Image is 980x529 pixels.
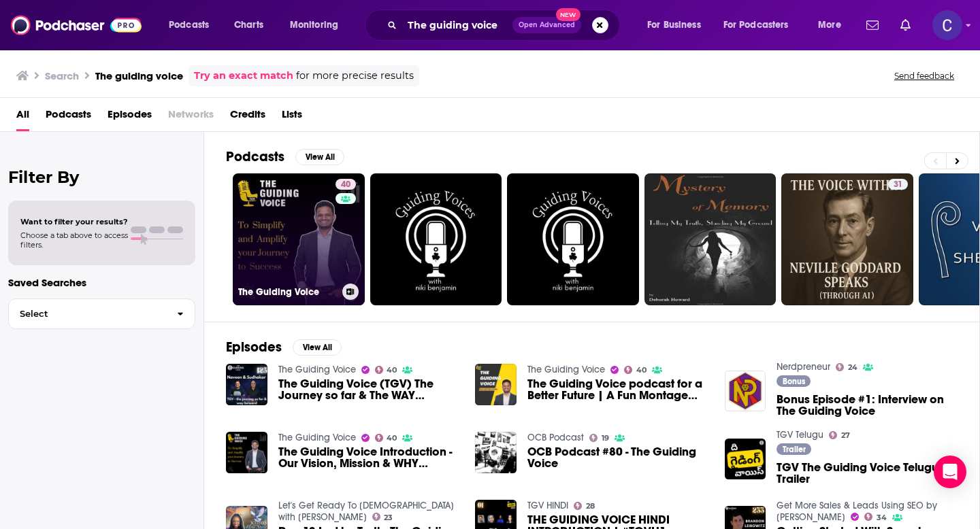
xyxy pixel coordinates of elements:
[384,515,393,521] span: 23
[295,149,344,165] button: View All
[296,68,414,84] span: for more precise results
[527,378,708,401] a: The Guiding Voice podcast for a Better Future | A Fun Montage that explains the format in 5 minutes
[8,276,195,289] p: Saved Searches
[475,364,517,405] img: The Guiding Voice podcast for a Better Future | A Fun Montage that explains the format in 5 minutes
[372,513,393,521] a: 23
[574,502,595,510] a: 28
[8,167,195,187] h2: Filter By
[777,394,958,417] a: Bonus Episode #1: Interview on The Guiding Voice
[932,10,962,40] img: User Profile
[20,231,128,250] span: Choose a tab above to access filters.
[226,148,344,165] a: PodcastsView All
[527,364,605,375] a: The Guiding Voice
[527,432,584,443] a: OCB Podcast
[387,435,397,441] span: 40
[278,364,356,375] a: The Guiding Voice
[647,16,701,35] span: For Business
[808,14,858,36] button: open menu
[168,103,214,131] span: Networks
[226,339,282,356] h2: Episodes
[8,298,195,329] button: Select
[877,515,887,521] span: 34
[475,432,517,473] img: OCB Podcast #80 - The Guiding Voice
[932,10,962,40] button: Show profile menu
[45,69,79,82] h3: Search
[777,361,830,373] a: Nerdpreneur
[777,462,958,485] a: TGV The Guiding Voice Telugu | Trailer
[519,22,575,29] span: Open Advanced
[836,363,857,371] a: 24
[341,178,350,192] span: 40
[527,446,708,469] span: OCB Podcast #80 - The Guiding Voice
[278,432,356,443] a: The Guiding Voice
[226,364,267,405] a: The Guiding Voice (TGV) The Journey so far & The WAY FORWARD | Naveen & Sudhakar | TGV Episode #125
[16,103,29,131] a: All
[226,432,267,473] img: The Guiding Voice Introduction - Our Vision, Mission & WHY statements | Hosts Naveen Samala & Sud...
[556,8,581,21] span: New
[723,16,789,35] span: For Podcasters
[108,103,152,131] a: Episodes
[636,367,647,373] span: 40
[586,503,595,509] span: 28
[777,500,937,523] a: Get More Sales & Leads Using SEO by Brandon Leibowitz
[783,445,806,454] span: Trailer
[230,103,265,131] a: Credits
[375,434,397,442] a: 40
[715,14,808,36] button: open menu
[282,103,302,131] a: Lists
[375,366,397,374] a: 40
[46,103,91,131] span: Podcasts
[781,173,913,305] a: 31
[20,217,128,226] span: Want to filter your results?
[894,178,902,192] span: 31
[589,434,609,442] a: 19
[890,70,958,82] button: Send feedback
[378,10,633,41] div: Search podcasts, credits, & more...
[336,179,356,190] a: 40
[226,339,342,356] a: EpisodesView All
[169,16,209,35] span: Podcasts
[194,68,293,84] a: Try an exact match
[278,446,459,469] span: The Guiding Voice Introduction - Our Vision, Mission & WHY statements | Hosts [PERSON_NAME] & [PE...
[829,431,850,439] a: 27
[278,500,454,523] a: Let's Get Ready To Bible with Dr. Tamika Hall
[932,10,962,40] span: Logged in as publicityxxtina
[9,309,166,318] span: Select
[624,366,647,374] a: 40
[233,173,365,305] a: 40The Guiding Voice
[841,432,850,439] span: 27
[934,456,966,488] div: Open Intercom Messenger
[725,439,766,480] a: TGV The Guiding Voice Telugu | Trailer
[638,14,718,36] button: open menu
[527,500,568,511] a: TGV HINDI
[888,179,908,190] a: 31
[602,435,609,441] span: 19
[238,286,337,298] h3: The Guiding Voice
[818,16,841,35] span: More
[895,14,916,37] a: Show notifications dropdown
[861,14,884,37] a: Show notifications dropdown
[777,429,823,441] a: TGV Telugu
[278,378,459,401] span: The Guiding Voice (TGV) The Journey so far & The WAY FORWARD | Naveen & [PERSON_NAME] | TGV Episo...
[11,12,142,38] img: Podchaser - Follow, Share and Rate Podcasts
[848,364,857,371] span: 24
[402,14,512,36] input: Search podcasts, credits, & more...
[512,17,581,33] button: Open AdvancedNew
[280,14,356,36] button: open menu
[725,371,766,412] img: Bonus Episode #1: Interview on The Guiding Voice
[783,377,805,386] span: Bonus
[95,69,183,82] h3: The guiding voice
[278,378,459,401] a: The Guiding Voice (TGV) The Journey so far & The WAY FORWARD | Naveen & Sudhakar | TGV Episode #125
[278,446,459,469] a: The Guiding Voice Introduction - Our Vision, Mission & WHY statements | Hosts Naveen Samala & Sud...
